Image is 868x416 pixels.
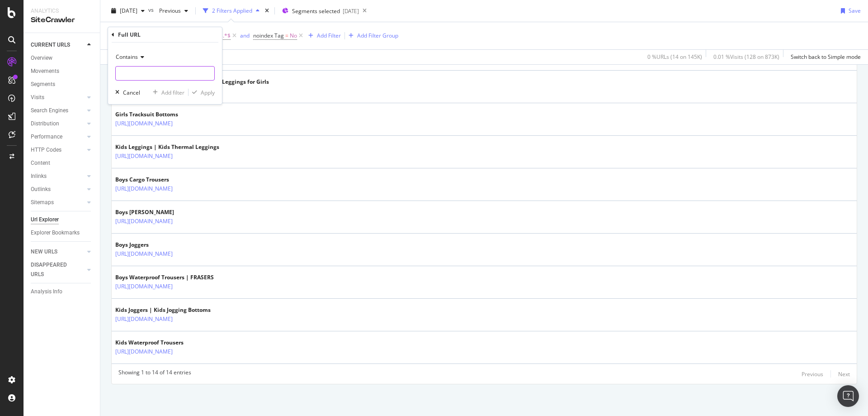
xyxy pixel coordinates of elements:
div: Boys [PERSON_NAME] [115,208,212,216]
span: 2025 Sep. 21st [120,7,137,14]
button: Previous [802,368,823,379]
a: Movements [31,67,94,76]
div: Add filter [161,89,184,96]
button: Add filter [149,88,184,97]
span: Segments selected [292,7,340,15]
span: vs [148,6,156,14]
button: Save [837,4,861,18]
button: Previous [156,4,192,18]
button: [DATE] [108,4,148,18]
div: Kids Leggings | Kids Thermal Leggings [115,143,219,151]
div: [DATE] [343,7,359,15]
button: Switch back to Simple mode [787,50,861,64]
div: Analytics [31,7,93,15]
div: Girls Tracksuit Bottoms [115,110,212,119]
a: Segments [31,80,94,89]
a: Performance [31,132,85,142]
div: Full URL [118,31,141,38]
a: CURRENT URLS [31,40,85,50]
div: Distribution [31,119,59,129]
div: Previous [802,370,823,378]
div: NEW URLS [31,247,57,257]
a: Inlinks [31,172,85,181]
button: Add Filter [305,30,341,41]
a: [URL][DOMAIN_NAME] [115,347,173,356]
span: Contains [116,53,138,61]
div: 0.01 % Visits ( 128 on 873K ) [713,53,779,61]
a: [URL][DOMAIN_NAME] [115,249,173,258]
div: and [240,32,250,39]
div: Overview [31,53,52,63]
a: [URL][DOMAIN_NAME] [115,184,173,193]
div: Open Intercom Messenger [837,385,859,407]
div: Kids Waterproof Trousers [115,339,212,347]
div: 0 % URLs ( 14 on 145K ) [647,53,702,61]
div: Save [849,7,861,14]
a: HTTP Codes [31,145,85,155]
a: Explorer Bookmarks [31,228,94,238]
div: Outlinks [31,185,51,194]
div: Content [31,158,50,168]
a: Sitemaps [31,198,85,207]
a: [URL][DOMAIN_NAME] [115,217,173,226]
a: Search Engines [31,106,85,115]
div: Sitemaps [31,198,54,207]
a: DISAPPEARED URLS [31,260,85,279]
a: [URL][DOMAIN_NAME] [115,152,173,161]
div: Explorer Bookmarks [31,228,80,238]
div: Movements [31,67,59,76]
div: Add Filter Group [357,32,398,39]
a: Analysis Info [31,287,94,296]
span: = [285,32,288,39]
div: Cancel [123,89,140,96]
a: NEW URLS [31,247,85,257]
a: Distribution [31,119,85,129]
div: SiteCrawler [31,15,93,25]
a: [URL][DOMAIN_NAME] [115,119,173,128]
div: Url Explorer [31,215,59,225]
div: Segments [31,80,55,89]
div: 2 Filters Applied [212,7,252,14]
div: Next [838,370,850,378]
div: DISAPPEARED URLS [31,260,76,279]
button: Cancel [112,88,140,97]
span: noindex Tag [253,32,284,39]
div: Boys Cargo Trousers [115,176,212,184]
div: times [263,6,271,15]
span: Previous [156,7,181,14]
a: Content [31,158,94,168]
div: Kids Joggers | Kids Jogging Bottoms [115,306,212,314]
div: Boys Waterproof Trousers | FRASERS [115,273,214,282]
div: Visits [31,93,44,102]
div: CURRENT URLS [31,40,70,50]
span: No [290,29,297,42]
button: 2 Filters Applied [199,4,263,18]
div: Boys Joggers [115,241,212,249]
div: Search Engines [31,106,68,115]
button: Segments selected[DATE] [278,4,359,18]
a: Outlinks [31,185,85,194]
div: Performance [31,132,62,142]
div: Add Filter [317,32,341,39]
a: [URL][DOMAIN_NAME] [115,282,173,291]
div: Showing 1 to 14 of 14 entries [118,368,191,379]
div: Apply [201,89,215,96]
button: Add Filter Group [345,30,398,41]
button: Next [838,368,850,379]
div: Inlinks [31,172,47,181]
button: Apply [189,88,215,97]
div: HTTP Codes [31,145,61,155]
div: Switch back to Simple mode [791,53,861,61]
button: and [240,31,250,40]
a: Overview [31,53,94,63]
a: Url Explorer [31,215,94,225]
a: Visits [31,93,85,102]
div: Analysis Info [31,287,62,296]
a: [URL][DOMAIN_NAME] [115,315,173,324]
